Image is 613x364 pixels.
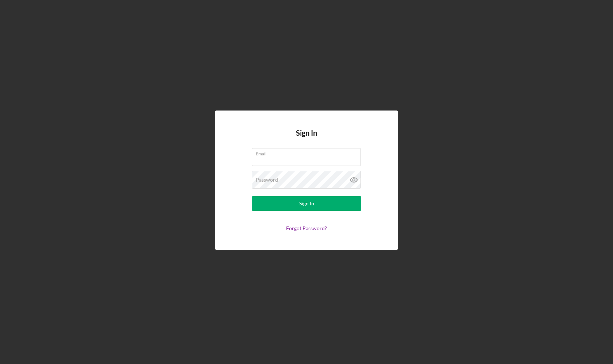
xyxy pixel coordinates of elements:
[252,196,361,211] button: Sign In
[286,225,327,231] a: Forgot Password?
[256,177,278,183] label: Password
[296,129,317,148] h4: Sign In
[256,148,361,156] label: Email
[299,196,314,211] div: Sign In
